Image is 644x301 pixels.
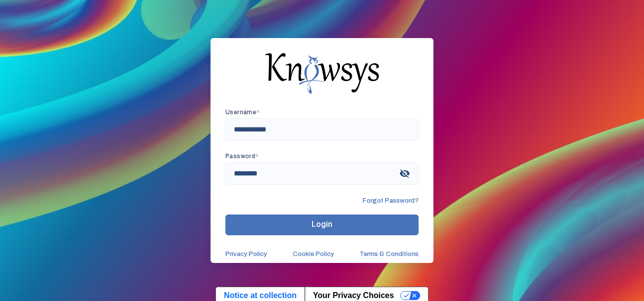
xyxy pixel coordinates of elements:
[312,219,332,229] span: Login
[225,109,260,116] app-required-indication: Username
[225,215,419,235] button: Login
[265,53,379,93] img: knowsys-logo.png
[396,165,414,182] span: visibility_off
[225,153,259,160] app-required-indication: Password
[360,250,419,258] a: Terms & Conditions
[293,250,334,258] a: Cookie Policy
[363,197,419,205] span: Forgot Password?
[225,250,267,258] a: Privacy Policy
